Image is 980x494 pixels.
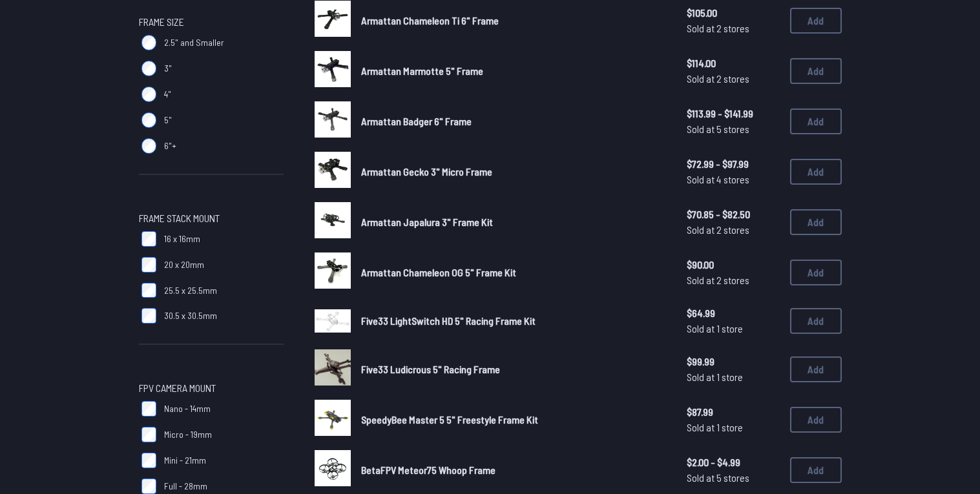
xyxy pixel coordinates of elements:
[315,252,351,289] img: image
[315,51,351,91] a: image
[361,413,538,426] span: SpeedyBee Master 5 5" Freestyle Frame Kit
[141,138,157,154] input: 6"+
[361,214,666,230] a: Armattan Japalura 3" Frame Kit
[687,470,780,486] span: Sold at 5 stores
[361,266,516,278] span: Armattan Chameleon OG 5" Frame Kit
[361,265,666,280] a: Armattan Chameleon OG 5" Frame Kit
[164,62,172,75] span: 3"
[315,252,351,293] a: image
[687,21,780,36] span: Sold at 2 stores
[687,321,780,336] span: Sold at 1 store
[361,314,536,327] span: Five33 LightSwitch HD 5" Racing Frame Kit
[139,380,216,396] span: FPV Camera Mount
[790,457,842,483] button: Add
[361,65,483,77] span: Armattan Marmotte 5" Frame
[164,480,207,493] span: Full - 28mm
[361,363,500,375] span: Five33 Ludicrous 5" Racing Frame
[315,152,351,188] img: image
[361,114,666,129] a: Armattan Badger 6" Frame
[315,202,351,238] img: image
[141,231,157,247] input: 16 x 16mm
[361,216,493,228] span: Armattan Japalura 3" Frame Kit
[687,156,780,172] span: $72.99 - $97.99
[361,462,666,478] a: BetaFPV Meteor75 Whoop Frame
[687,305,780,321] span: $64.99
[790,260,842,285] button: Add
[687,369,780,385] span: Sold at 1 store
[687,222,780,238] span: Sold at 2 stores
[790,108,842,134] button: Add
[361,63,666,79] a: Armattan Marmotte 5" Frame
[164,258,204,271] span: 20 x 20mm
[141,283,157,298] input: 25.5 x 25.5mm
[164,284,217,297] span: 25.5 x 25.5mm
[361,412,666,427] a: SpeedyBee Master 5 5" Freestyle Frame Kit
[141,308,157,324] input: 30.5 x 30.5mm
[141,427,157,442] input: Micro - 19mm
[687,420,780,435] span: Sold at 1 store
[687,121,780,137] span: Sold at 5 stores
[315,1,351,37] img: image
[687,207,780,222] span: $70.85 - $82.50
[790,356,842,382] button: Add
[315,349,351,389] a: image
[164,232,200,245] span: 16 x 16mm
[164,309,217,322] span: 30.5 x 30.5mm
[315,450,351,486] img: image
[141,257,157,273] input: 20 x 20mm
[315,309,351,333] img: image
[164,114,172,127] span: 5"
[315,400,351,436] img: image
[361,464,495,476] span: BetaFPV Meteor75 Whoop Frame
[790,407,842,433] button: Add
[141,61,157,76] input: 3"
[315,303,351,339] a: image
[315,1,351,41] a: image
[790,209,842,235] button: Add
[687,273,780,288] span: Sold at 2 stores
[315,349,351,386] img: image
[361,165,492,178] span: Armattan Gecko 3" Micro Frame
[164,36,224,49] span: 2.5" and Smaller
[164,88,171,101] span: 4"
[687,257,780,273] span: $90.00
[141,453,157,468] input: Mini - 21mm
[315,202,351,242] a: image
[790,58,842,84] button: Add
[315,400,351,440] a: image
[687,106,780,121] span: $113.99 - $141.99
[790,308,842,334] button: Add
[315,152,351,192] a: image
[361,13,666,28] a: Armattan Chameleon Ti 6" Frame
[141,479,157,494] input: Full - 28mm
[315,51,351,87] img: image
[164,454,206,467] span: Mini - 21mm
[790,159,842,185] button: Add
[141,112,157,128] input: 5"
[141,35,157,50] input: 2.5" and Smaller
[687,71,780,87] span: Sold at 2 stores
[687,56,780,71] span: $114.00
[164,402,211,415] span: Nano - 14mm
[315,101,351,141] a: image
[687,455,780,470] span: $2.00 - $4.99
[141,401,157,417] input: Nano - 14mm
[687,5,780,21] span: $105.00
[361,362,666,377] a: Five33 Ludicrous 5" Racing Frame
[790,8,842,34] button: Add
[315,101,351,138] img: image
[139,14,184,30] span: Frame Size
[164,139,176,152] span: 6"+
[361,14,499,26] span: Armattan Chameleon Ti 6" Frame
[361,313,666,329] a: Five33 LightSwitch HD 5" Racing Frame Kit
[141,87,157,102] input: 4"
[687,354,780,369] span: $99.99
[164,428,212,441] span: Micro - 19mm
[361,115,472,127] span: Armattan Badger 6" Frame
[139,211,220,226] span: Frame Stack Mount
[315,450,351,490] a: image
[361,164,666,180] a: Armattan Gecko 3" Micro Frame
[687,172,780,187] span: Sold at 4 stores
[687,404,780,420] span: $87.99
